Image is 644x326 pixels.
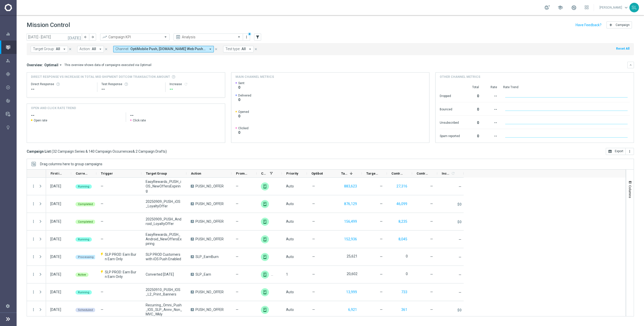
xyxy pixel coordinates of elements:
[238,85,245,90] span: 0
[133,149,135,153] span: &
[286,255,294,259] span: Auto
[391,172,404,175] span: Control Customers
[78,291,89,294] span: Running
[101,202,103,206] span: —
[50,290,61,294] div: 10 Sep 2025, Wednesday
[77,46,104,52] button: Action: All arrow_drop_down
[76,172,88,175] span: Current Status
[78,238,89,241] span: Running
[236,219,238,224] span: —
[396,201,408,207] button: 46,099
[238,130,249,135] span: 0
[576,23,601,27] input: Have Feedback?
[98,47,103,51] i: arrow_drop_down
[440,91,460,100] div: Dropped
[31,86,93,92] div: --
[466,105,479,113] div: 0
[459,255,461,259] span: —
[50,184,61,188] div: 10 Sep 2025, Wednesday
[75,290,92,295] colored-tag: Running
[75,237,92,242] colored-tag: Running
[75,202,95,206] colored-tag: Completed
[380,272,383,276] span: —
[105,270,137,279] span: SLP PROD: Earn Burn Earn Only
[31,202,36,206] i: more_vert
[398,236,408,242] button: 8,045
[51,172,63,175] span: First in Range
[101,237,103,241] span: —
[6,32,17,36] div: equalizer Dashboard
[286,272,288,276] span: 1
[254,34,261,41] button: filter_alt
[466,132,479,140] div: 0
[146,232,182,246] span: EasyRewards_PUSH_Android_NewOffersExpiring
[623,5,629,10] span: keyboard_arrow_down
[101,172,113,175] span: Trigger
[238,97,251,102] span: 0
[286,237,294,241] span: Auto
[52,149,53,154] span: (
[75,184,92,189] colored-tag: Running
[440,105,460,113] div: Bounced
[31,75,170,79] span: Direct Response VS Increase In Total Mid Shipment Dotcom Transaction Amount
[91,35,94,39] i: arrow_forward
[261,253,269,261] img: OptiMobile Push
[457,220,461,224] p: $0
[31,272,36,277] button: more_vert
[105,252,137,261] span: SLP PROD: Earn Burn Earn Only
[344,201,357,207] button: 876,129
[104,46,108,52] button: close
[50,219,61,224] div: 09 Sep 2025, Tuesday
[629,3,639,12] div: SL
[31,307,36,312] button: more_vert
[27,34,82,41] input: Select date range
[195,272,211,277] span: SLP_Earn
[68,35,81,39] i: [DATE]
[261,182,269,190] img: OptiMobile Push
[236,202,238,206] span: —
[366,172,378,175] span: Targeted Response Rate
[430,202,433,206] span: —
[261,288,269,296] div: OptiMobile Push
[286,172,298,175] span: Priority
[312,237,315,241] span: —
[6,27,16,41] div: Dashboard
[104,47,108,51] i: close
[6,72,16,76] div: Plan
[31,184,36,188] i: more_vert
[261,271,269,279] div: OptiMobile Push
[248,32,251,36] div: There are unsaved changes
[33,47,55,51] span: Target Group:
[344,183,357,189] button: 883,623
[628,185,632,198] span: Columns
[75,254,96,259] colored-tag: Processing
[238,126,249,130] span: Clicked
[616,23,630,27] span: Campaign
[191,172,201,175] span: Action
[286,219,294,223] span: Auto
[75,219,95,224] colored-tag: Completed
[380,184,383,188] span: —
[242,47,246,51] span: All
[6,125,17,129] div: lightbulb Optibot
[53,149,133,154] span: 32 Campaign Series & 140 Campaign Occurrences
[184,82,188,86] button: refresh
[629,63,632,67] i: keyboard_arrow_down
[238,114,249,118] span: 0
[440,75,480,79] h4: Other channel metrics
[146,199,182,208] span: 20250909_PUSH_iOS_LoyaltyOffer
[312,184,315,188] span: —
[191,202,194,205] span: A
[6,112,16,116] div: Data Studio
[170,86,221,92] div: --
[67,34,82,41] button: [DATE]
[380,255,383,259] span: —
[6,85,17,89] div: play_circle_outline Execute
[50,254,61,259] div: 08 Sep 2025, Monday
[380,202,383,206] span: —
[6,45,17,49] button: Mission Control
